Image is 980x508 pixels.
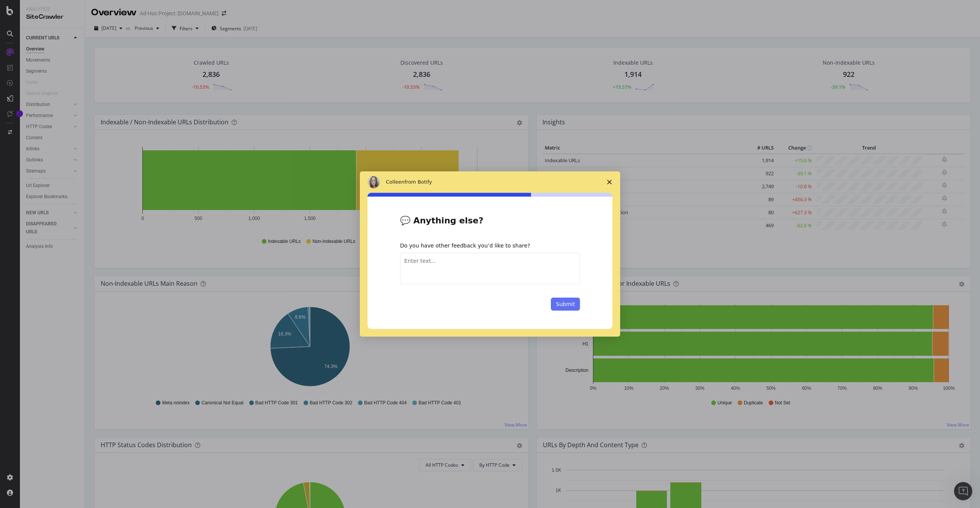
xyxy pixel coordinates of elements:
[400,242,568,249] div: Do you have other feedback you’d like to share?
[400,215,580,231] h2: 💬 Anything else?
[551,298,580,311] button: Submit
[367,176,380,188] img: Profile image for Colleen
[405,179,432,185] span: from Botify
[599,171,620,193] span: Close survey
[386,179,405,185] span: Colleen
[400,253,580,284] textarea: Enter text...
